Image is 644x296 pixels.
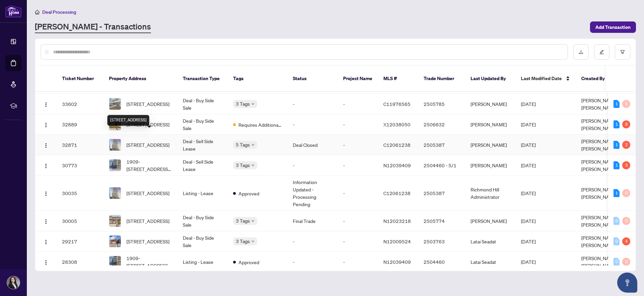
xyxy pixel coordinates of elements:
button: filter [615,44,630,60]
div: 1 [613,161,620,169]
img: thumbnail-img [109,98,121,110]
td: 2505387 [418,176,465,211]
span: [PERSON_NAME] [PERSON_NAME] [581,118,618,131]
td: - [287,94,338,114]
div: 0 [622,189,630,197]
td: 2505774 [418,211,465,231]
img: thumbnail-img [109,256,121,268]
div: 4 [622,237,630,245]
td: Deal Closed [287,135,338,155]
span: [DATE] [521,238,536,244]
button: Logo [41,160,51,171]
button: Logo [41,236,51,247]
td: 2506632 [418,114,465,135]
span: [PERSON_NAME] [PERSON_NAME] [581,235,618,248]
img: Logo [43,239,49,245]
span: 5 Tags [236,141,250,149]
td: - [338,114,378,135]
td: Listing - Lease [177,176,228,211]
img: Profile Icon [7,276,20,289]
th: Status [287,66,338,92]
span: [STREET_ADDRESS] [126,141,169,149]
span: down [251,102,255,106]
td: - [338,155,378,176]
button: Logo [41,216,51,226]
th: Created By [576,66,616,92]
div: 1 [613,120,620,128]
span: 3 Tags [236,237,250,245]
td: Information Updated - Processing Pending [287,176,338,211]
img: Logo [43,191,49,196]
img: Logo [43,122,49,128]
img: Logo [43,143,49,148]
span: Add Transaction [595,22,631,33]
span: 1909-[STREET_ADDRESS][PERSON_NAME][PERSON_NAME] [126,158,172,173]
div: 2 [622,141,630,149]
span: Last Modified Date [521,75,562,82]
span: Requires Additional Docs [238,121,282,128]
div: 0 [613,217,620,225]
td: Latai Seadat [465,252,516,272]
th: Transaction Type [177,66,228,92]
div: [STREET_ADDRESS] [107,115,149,126]
th: MLS # [378,66,418,92]
span: down [251,240,255,243]
td: - [338,94,378,114]
span: download [579,50,583,54]
td: - [338,211,378,231]
span: X12038050 [383,121,411,127]
span: 3 Tags [236,217,250,225]
span: filter [620,50,625,54]
span: [DATE] [521,162,536,168]
td: - [338,252,378,272]
button: download [573,44,589,60]
td: - [287,252,338,272]
div: 0 [613,258,620,266]
th: Trade Number [418,66,465,92]
td: - [287,231,338,252]
img: Logo [43,219,49,224]
span: N12023218 [383,218,411,224]
span: [DATE] [521,218,536,224]
span: C11976565 [383,101,411,107]
span: [PERSON_NAME] [PERSON_NAME] [581,138,618,152]
button: Logo [41,99,51,109]
td: Deal - Buy Side Sale [177,94,228,114]
td: Deal - Sell Side Lease [177,155,228,176]
span: Approved [238,258,259,266]
button: Logo [41,119,51,130]
td: Latai Seadat [465,231,516,252]
div: 0 [622,100,630,108]
td: Deal - Buy Side Sale [177,211,228,231]
td: - [338,231,378,252]
div: 8 [622,120,630,128]
img: thumbnail-img [109,236,121,247]
td: 2504460 [418,252,465,272]
img: logo [5,5,21,17]
span: down [251,219,255,223]
div: 0 [622,217,630,225]
span: [PERSON_NAME] [PERSON_NAME] [581,186,618,200]
th: Ticket Number [57,66,104,92]
td: Deal - Buy Side Sale [177,114,228,135]
span: C12061238 [383,142,411,148]
td: 30773 [57,155,104,176]
td: Deal - Buy Side Sale [177,231,228,252]
span: [STREET_ADDRESS] [126,238,169,245]
button: Open asap [617,273,637,293]
button: edit [594,44,609,60]
img: thumbnail-img [109,139,121,151]
span: [DATE] [521,121,536,127]
td: [PERSON_NAME] [465,114,516,135]
span: N12039409 [383,259,411,265]
span: [DATE] [521,259,536,265]
span: [DATE] [521,142,536,148]
td: 33602 [57,94,104,114]
span: [PERSON_NAME] [PERSON_NAME] [581,159,618,172]
td: 32871 [57,135,104,155]
td: 2505387 [418,135,465,155]
th: Project Name [338,66,378,92]
td: 2503763 [418,231,465,252]
div: 1 [613,100,620,108]
td: [PERSON_NAME] [465,94,516,114]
